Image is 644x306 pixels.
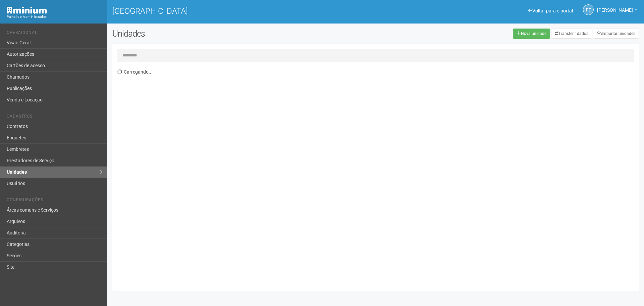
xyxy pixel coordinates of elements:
h2: Unidades [112,29,326,39]
div: Carregando... [117,65,639,286]
span: Paula Eduarda Eyer [597,1,633,13]
a: [PERSON_NAME] [597,8,637,14]
div: Painel do Administrador [7,14,102,20]
a: Voltar para o portal [528,8,573,13]
a: Transferir dados [551,29,592,39]
li: Cadastros [7,114,102,121]
a: Nova unidade [513,29,550,39]
a: PE [583,4,594,15]
li: Configurações [7,198,102,205]
a: Importar unidades [593,29,639,39]
h1: [GEOGRAPHIC_DATA] [112,7,371,15]
img: Minium [7,7,47,14]
li: Operacional [7,30,102,37]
